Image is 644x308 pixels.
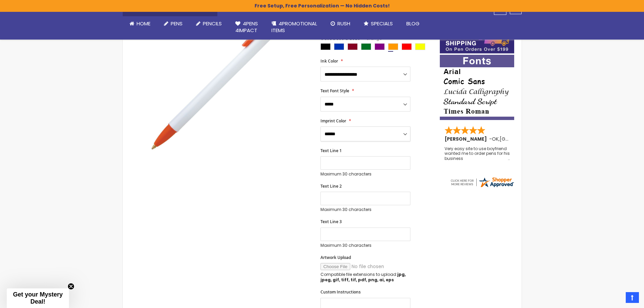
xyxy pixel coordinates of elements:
div: Black [320,43,331,50]
a: 4Pens4impact [229,16,265,38]
span: Specials [371,20,393,27]
span: OK [492,136,499,142]
span: Orange [360,35,382,41]
div: Get your Mystery Deal!Close teaser [7,288,69,308]
a: Pencils [189,16,229,31]
div: Red [402,43,412,50]
button: Close teaser [68,283,74,290]
span: Artwork Upload [320,255,351,260]
span: Pens [171,20,183,27]
div: Green [361,43,371,50]
a: 4PROMOTIONALITEMS [265,16,324,38]
span: Home [137,20,150,27]
span: 4Pens 4impact [235,20,258,34]
span: 4PROMOTIONAL ITEMS [271,20,317,34]
a: Specials [357,16,400,31]
span: Text Line 1 [320,148,342,153]
a: Pens [157,16,189,31]
img: 4pens.com widget logo [450,176,515,188]
span: Get your Mystery Deal! [13,291,63,305]
img: Free shipping on orders over $199 [440,29,514,53]
span: Rush [337,20,350,27]
span: Text Line 3 [320,219,342,224]
span: [GEOGRAPHIC_DATA] [500,136,549,142]
span: Imprint Color [320,118,346,124]
span: Blog [406,20,420,27]
span: Pencils [203,20,222,27]
span: Ink Color [320,58,338,64]
p: Maximum 30 characters [320,243,410,248]
div: Orange [388,43,398,50]
img: font-personalization-examples [440,55,514,120]
strong: jpg, jpeg, gif, tiff, tif, pdf, png, ai, eps [320,271,406,283]
div: Yellow [415,43,425,50]
div: Purple [375,43,385,50]
span: Custom Instructions [320,289,361,295]
div: Blue [334,43,344,50]
div: Burgundy [348,43,358,50]
span: Text Font Style [320,88,349,94]
span: - , [489,136,549,142]
a: 4pens.com certificate URL [450,184,515,190]
div: Very easy site to use boyfriend wanted me to order pens for his business [445,146,510,161]
a: Rush [324,16,357,31]
p: Maximum 30 characters [320,171,410,177]
span: [PERSON_NAME] [445,136,489,142]
a: Blog [400,16,426,31]
p: Compatible file extensions to upload: [320,272,410,283]
a: Top [626,292,639,303]
p: Maximum 30 characters [320,207,410,212]
span: Text Line 2 [320,183,342,189]
a: Home [123,16,157,31]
